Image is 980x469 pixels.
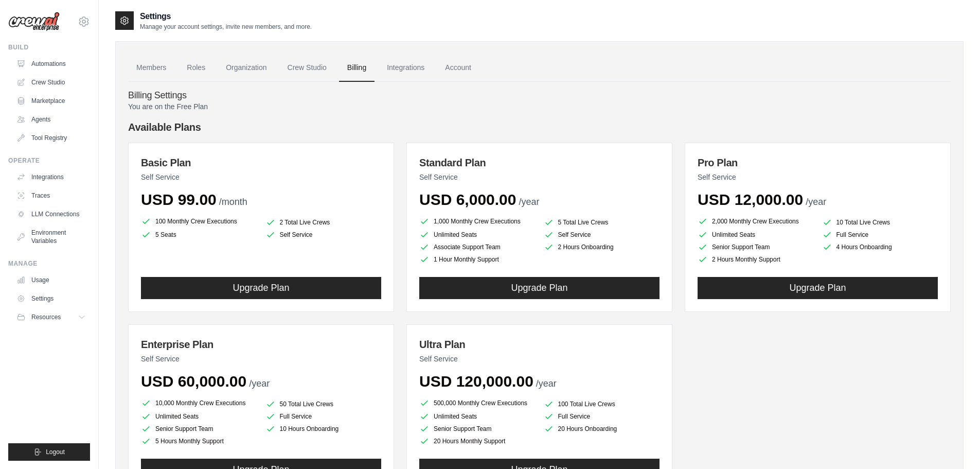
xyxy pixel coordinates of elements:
p: Self Service [141,172,381,182]
a: Roles [179,54,213,82]
button: Logout [8,443,90,461]
span: Resources [31,313,61,321]
li: Senior Support Team [698,242,814,252]
li: Unlimited Seats [419,411,536,422]
button: Upgrade Plan [698,277,938,299]
a: Traces [12,187,90,204]
li: 20 Hours Monthly Support [419,436,536,446]
li: 2 Hours Onboarding [544,242,660,252]
li: 10 Hours Onboarding [265,424,382,434]
a: Environment Variables [12,224,90,249]
h3: Enterprise Plan [141,337,381,352]
li: Full Service [544,411,660,422]
a: Usage [12,272,90,288]
span: USD 120,000.00 [419,373,533,390]
a: Billing [339,54,375,82]
li: 2 Total Live Crews [265,217,382,228]
h3: Ultra Plan [419,337,660,352]
span: USD 6,000.00 [419,191,516,208]
li: 5 Total Live Crews [544,217,660,228]
p: Self Service [419,354,660,364]
a: Crew Studio [12,74,90,91]
a: Automations [12,56,90,72]
li: 10,000 Monthly Crew Executions [141,397,257,409]
li: 2,000 Monthly Crew Executions [698,215,814,228]
p: Manage your account settings, invite new members, and more. [140,23,312,31]
li: Associate Support Team [419,242,536,252]
div: Operate [8,157,90,165]
li: 1,000 Monthly Crew Executions [419,215,536,228]
img: Logo [8,12,60,31]
a: Crew Studio [279,54,335,82]
span: /year [536,378,557,389]
a: Organization [218,54,275,82]
a: Integrations [12,169,90,185]
li: Full Service [822,230,938,240]
p: You are on the Free Plan [128,101,951,112]
li: 2 Hours Monthly Support [698,254,814,265]
button: Upgrade Plan [419,277,660,299]
span: Logout [46,448,65,456]
span: /month [219,197,247,207]
li: Unlimited Seats [141,411,257,422]
p: Self Service [141,354,381,364]
li: 10 Total Live Crews [822,217,938,228]
a: Marketplace [12,93,90,109]
a: Settings [12,290,90,307]
a: Integrations [379,54,433,82]
a: Account [437,54,479,82]
li: Self Service [265,230,382,240]
div: Build [8,43,90,51]
span: /year [806,197,826,207]
li: 100 Total Live Crews [544,399,660,409]
span: /year [519,197,539,207]
li: 5 Hours Monthly Support [141,436,257,446]
h2: Settings [140,10,312,23]
a: Tool Registry [12,130,90,146]
div: Manage [8,259,90,268]
span: USD 12,000.00 [698,191,803,208]
li: Unlimited Seats [698,230,814,240]
button: Resources [12,309,90,325]
li: 500,000 Monthly Crew Executions [419,397,536,409]
li: Full Service [265,411,382,422]
li: 100 Monthly Crew Executions [141,215,257,228]
li: 1 Hour Monthly Support [419,254,536,265]
li: 5 Seats [141,230,257,240]
h4: Billing Settings [128,90,951,101]
p: Self Service [419,172,660,182]
h3: Standard Plan [419,155,660,170]
li: 4 Hours Onboarding [822,242,938,252]
h4: Available Plans [128,120,951,134]
li: Unlimited Seats [419,230,536,240]
li: 50 Total Live Crews [265,399,382,409]
li: Self Service [544,230,660,240]
a: Members [128,54,174,82]
li: Senior Support Team [419,424,536,434]
span: /year [249,378,270,389]
h3: Basic Plan [141,155,381,170]
span: USD 60,000.00 [141,373,246,390]
h3: Pro Plan [698,155,938,170]
a: LLM Connections [12,206,90,222]
a: Agents [12,111,90,128]
p: Self Service [698,172,938,182]
span: USD 99.00 [141,191,217,208]
li: Senior Support Team [141,424,257,434]
li: 20 Hours Onboarding [544,424,660,434]
button: Upgrade Plan [141,277,381,299]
